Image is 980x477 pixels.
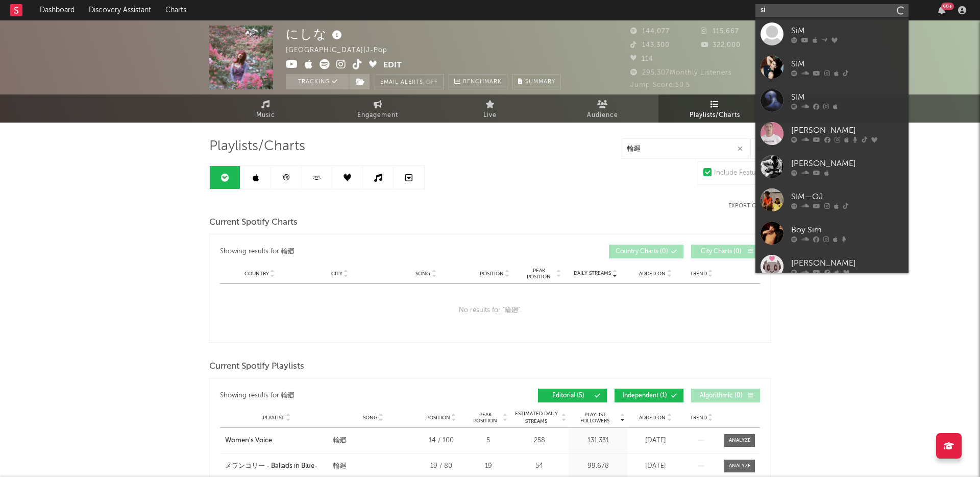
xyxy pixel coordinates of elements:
div: Women's Voice [225,436,272,446]
a: Music [209,94,322,123]
span: Peak Position [469,412,501,424]
div: SIM—OJ [791,190,903,203]
div: Include Features [714,167,765,179]
span: Playlist Followers [571,412,619,424]
a: [PERSON_NAME] [755,250,909,283]
div: 258 [512,436,566,446]
span: Engagement [357,109,398,122]
span: Current Spotify Playlists [209,361,304,373]
div: 5 [469,436,507,446]
span: Independent ( 1 ) [621,393,668,399]
span: 322,000 [701,42,741,49]
div: 99 + [941,3,954,10]
span: City Charts ( 0 ) [698,249,745,255]
a: [PERSON_NAME] [755,117,909,150]
span: Current Spotify Charts [209,217,298,229]
div: SIM [791,91,903,103]
span: Live [483,109,497,122]
button: City Charts(0) [691,245,760,258]
div: [PERSON_NAME] [791,257,903,269]
input: Search for artists [755,4,909,17]
a: SIM—OJ [755,183,909,217]
span: Country Charts ( 0 ) [616,249,668,255]
div: 14 / 100 [418,436,464,446]
button: Tracking [286,74,350,89]
button: Edit [383,59,402,72]
button: Email AlertsOff [375,74,444,89]
span: 143,300 [630,42,670,49]
div: メランコリー - Ballads in Blue- [225,461,317,471]
div: No results for " 輪廻 ". [220,284,760,337]
div: 99,678 [571,461,625,471]
span: Playlists/Charts [209,140,305,153]
div: 輪廻 [281,246,295,258]
em: Off [426,80,438,85]
span: Trend [690,415,707,421]
div: 輪廻 [333,461,347,471]
a: SIM [755,84,909,117]
span: Music [256,109,275,122]
span: Song [363,415,378,421]
span: Position [426,415,450,421]
button: 99+ [938,6,945,14]
span: Country [244,271,269,277]
a: SIM [755,51,909,84]
div: Showing results for [220,245,490,258]
a: Audience [546,94,658,123]
a: [PERSON_NAME] [755,150,909,183]
div: Boy Sim [791,224,903,236]
span: City [331,271,342,277]
span: Trend [690,271,707,277]
a: Boy Sim [755,217,909,250]
div: 54 [512,461,566,471]
span: Audience [587,109,618,122]
div: [DATE] [630,436,681,446]
a: Benchmark [449,74,507,89]
span: Position [480,271,504,277]
span: Playlists/Charts [690,109,740,122]
span: Added On [639,415,666,421]
div: [DATE] [630,461,681,471]
div: SIM [791,58,903,70]
span: 114 [630,56,653,62]
div: 輪廻 [333,436,347,446]
span: Algorithmic ( 0 ) [698,393,745,399]
a: Women's Voice [225,436,328,446]
span: Summary [525,79,555,85]
span: Daily Streams [574,270,611,277]
div: [PERSON_NAME] [791,124,903,136]
div: Showing results for [220,389,490,402]
span: Jump Score: 50.5 [630,82,690,88]
a: Playlists/Charts [658,94,771,123]
div: [PERSON_NAME] [791,157,903,170]
span: 115,667 [701,28,739,35]
button: Export CSV [728,203,771,209]
a: メランコリー - Ballads in Blue- [225,461,328,471]
button: Summary [512,74,561,89]
button: Editorial(5) [538,389,607,402]
span: Estimated Daily Streams [512,410,560,425]
span: Benchmark [463,76,502,88]
input: Search Playlists/Charts [622,138,749,159]
span: Peak Position [523,268,555,280]
span: Playlist [263,415,284,421]
a: SiM [755,17,909,51]
div: にしな [286,26,345,42]
div: SiM [791,25,903,37]
span: Song [415,271,430,277]
span: Added On [639,271,666,277]
div: [GEOGRAPHIC_DATA] | J-Pop [286,44,399,57]
span: 295,307 Monthly Listeners [630,69,732,76]
div: 19 / 80 [418,461,464,471]
div: 輪廻 [281,390,295,402]
a: Live [434,94,546,123]
div: 131,331 [571,436,625,446]
a: Engagement [322,94,434,123]
button: Independent(1) [615,389,683,402]
span: 144,077 [630,28,670,35]
button: Algorithmic(0) [691,389,760,402]
button: Country Charts(0) [609,245,683,258]
div: 19 [469,461,507,471]
span: Editorial ( 5 ) [545,393,592,399]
